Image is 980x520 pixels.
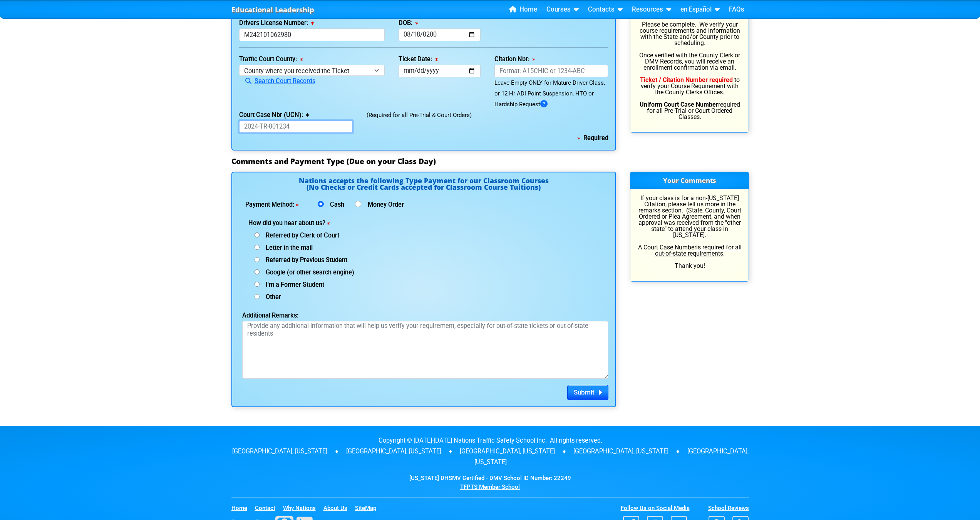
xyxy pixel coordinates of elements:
[242,313,334,319] label: Additional Remarks:
[248,220,369,226] label: How did you hear about us?
[726,4,747,15] a: FAQs
[399,56,438,62] label: Ticket Date:
[255,282,260,287] input: I'm a Former Student
[255,294,260,299] input: Other
[637,22,742,120] p: Please be complete. We verify your course requirements and information with the State and/or Coun...
[494,65,608,77] input: Format: A15CHIC or 1234-ABC
[640,101,718,108] b: Uniform Court Case Number
[355,505,382,512] a: SiteMap
[231,435,749,468] p: Copyright © [DATE]-[DATE] Nations Traffic Safety School Inc. All rights reserved. [GEOGRAPHIC_DAT...
[239,28,385,41] input: License or Florida ID Card Nbr
[239,77,315,85] a: Search Court Records
[239,112,309,118] label: Court Case Nbr (UCN):
[323,505,353,512] a: About Us
[260,281,324,288] span: I'm a Former Student
[630,172,749,189] h3: Your Comments
[231,505,253,512] a: Home
[327,202,347,208] label: Cash
[360,110,615,133] div: (Required for all Pre-Trial & Court Orders)
[677,4,723,15] a: en Español
[543,4,582,15] a: Courses
[506,4,540,15] a: Home
[255,245,260,250] input: Letter in the mail
[365,202,404,208] label: Money Order
[231,3,314,16] a: Educational Leadership
[239,177,608,194] h4: Nations accepts the following Type Payment for our Classroom Courses (No Checks or Credit Cards a...
[399,28,481,41] input: mm/dd/yyyy
[629,4,674,15] a: Resources
[231,157,749,166] h3: Comments and Payment Type (Due on your Class Day)
[567,385,608,400] button: Submit
[494,56,535,62] label: Citation Nbr:
[255,505,281,512] a: Contact
[574,388,595,396] span: Submit
[260,256,347,264] span: Referred by Previous Student
[255,232,260,237] input: Referred by Clerk of Court
[399,65,481,77] input: mm/dd/yyyy
[260,293,281,301] span: Other
[239,20,314,26] label: Drivers License Number:
[637,195,742,269] p: If your class is for a non-[US_STATE] Citation, please tell us more in the remarks section. (Stat...
[460,483,520,490] a: TFPTS Member School
[585,4,626,15] a: Contacts
[245,202,307,208] label: Payment Method:
[260,244,313,251] span: Letter in the mail
[640,76,733,84] b: Ticket / Citation Number required
[283,505,322,512] a: Why Nations
[239,56,303,62] label: Traffic Court County:
[655,244,742,257] u: is required for all out-of-state requirements
[239,120,353,133] input: 2024-TR-001234
[255,257,260,262] input: Referred by Previous Student
[621,505,690,512] u: Follow Us on Social Media
[255,269,260,274] input: Google (or other search engine)
[708,505,749,512] u: School Reviews
[260,232,339,239] span: Referred by Clerk of Court
[494,77,608,110] div: Leave Empty ONLY for Mature Driver Class, or 12 Hr ADI Point Suspension, HTO or Hardship Request
[399,20,418,26] label: DOB:
[231,474,749,491] div: [US_STATE] DHSMV Certified - DMV School ID Number: 22249
[578,134,608,142] b: Required
[260,269,354,276] span: Google (or other search engine)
